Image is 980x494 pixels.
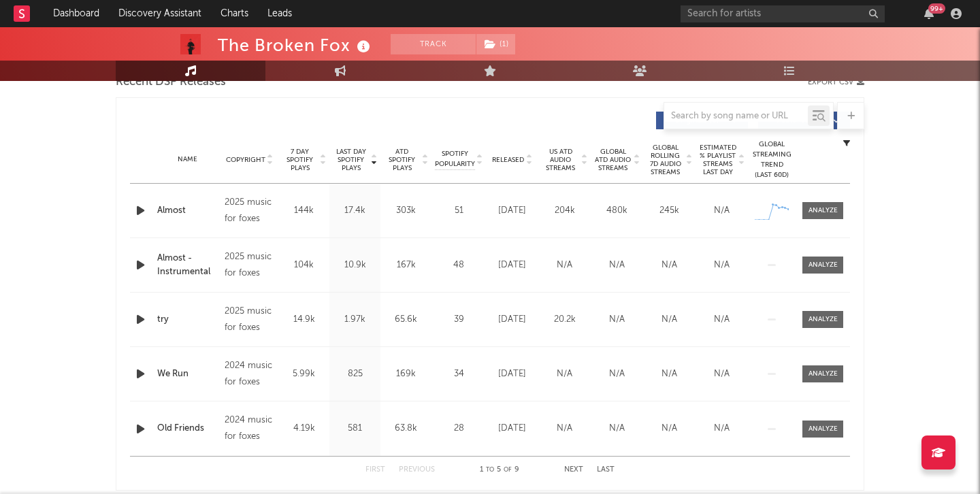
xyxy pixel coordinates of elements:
div: 204k [542,204,587,218]
span: ( 1 ) [476,34,516,54]
button: Export CSV [808,78,864,86]
div: 303k [384,204,428,218]
div: 28 [435,422,483,435]
span: 7 Day Spotify Plays [282,148,318,172]
div: 39 [435,313,483,327]
div: 5.99k [282,367,326,381]
div: [DATE] [489,367,535,381]
div: The Broken Fox [218,34,374,56]
span: Estimated % Playlist Streams Last Day [699,144,736,176]
div: N/A [699,259,745,272]
a: Almost [157,204,218,218]
a: We Run [157,367,218,381]
div: Global Streaming Trend (Last 60D) [751,139,792,180]
span: Copyright [226,156,265,164]
div: 2025 music for foxes [225,303,275,336]
div: N/A [594,259,640,272]
div: N/A [594,422,640,435]
button: Previous [399,466,435,474]
button: 99+ [924,8,934,19]
div: N/A [699,367,745,381]
div: 4.19k [282,422,326,435]
span: Released [492,156,524,164]
div: 825 [333,367,377,381]
div: 144k [282,204,326,218]
div: 480k [594,204,640,218]
span: of [504,467,512,473]
div: [DATE] [489,204,535,218]
div: 65.6k [384,313,428,327]
div: 1.97k [333,313,377,327]
div: 245k [647,204,692,218]
div: 34 [435,367,483,381]
button: Last [597,466,615,474]
span: to [486,467,494,473]
div: 581 [333,422,377,435]
span: Global Rolling 7D Audio Streams [647,144,684,176]
div: 104k [282,259,326,272]
div: 20.2k [542,313,587,327]
div: 51 [435,204,483,218]
div: 17.4k [333,204,377,218]
input: Search for artists [681,5,885,22]
div: N/A [542,422,587,435]
div: N/A [647,259,692,272]
a: try [157,313,218,327]
span: Last Day Spotify Plays [333,148,369,172]
div: [DATE] [489,259,535,272]
div: N/A [699,204,745,218]
div: 99 + [928,3,945,14]
button: First [365,466,385,474]
div: 2024 music for foxes [225,358,275,391]
div: 2024 music for foxes [225,412,275,445]
div: N/A [594,367,640,381]
div: 2025 music for foxes [225,195,275,227]
div: 48 [435,259,483,272]
a: Old Friends [157,422,218,435]
div: 63.8k [384,422,428,435]
span: US ATD Audio Streams [542,148,579,172]
div: N/A [542,259,587,272]
span: Global ATD Audio Streams [594,148,632,172]
div: 14.9k [282,313,326,327]
div: [DATE] [489,422,535,435]
button: (1) [476,34,515,54]
span: Recent DSP Releases [116,74,226,90]
div: [DATE] [489,313,535,327]
div: 169k [384,367,428,381]
div: N/A [699,422,745,435]
div: N/A [647,367,692,381]
div: Name [157,154,218,165]
a: Almost - Instrumental [157,252,218,278]
div: 10.9k [333,259,377,272]
div: 2025 music for foxes [225,249,275,282]
div: N/A [542,367,587,381]
div: 167k [384,259,428,272]
div: 1 5 9 [462,462,537,478]
input: Search by song name or URL [664,111,808,122]
button: Next [564,466,583,474]
button: Track [391,34,476,54]
div: N/A [699,313,745,327]
div: N/A [647,313,692,327]
span: ATD Spotify Plays [384,148,420,172]
div: N/A [647,422,692,435]
span: Spotify Popularity [435,149,475,169]
div: N/A [594,313,640,327]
